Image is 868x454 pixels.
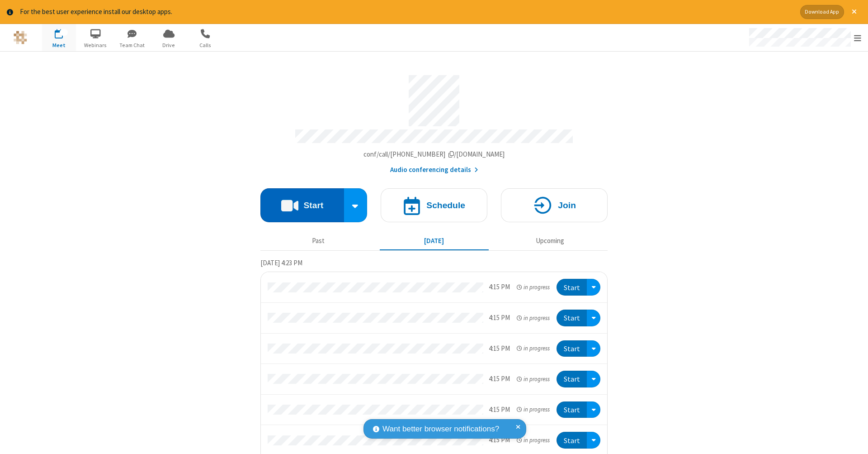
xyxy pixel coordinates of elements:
button: Schedule [381,188,487,222]
div: Open menu [587,401,600,418]
button: Upcoming [495,233,604,250]
div: 4:15 PM [489,344,510,354]
span: [DATE] 4:23 PM [260,258,302,267]
span: Want better browser notifications? [382,423,499,435]
span: Drive [152,41,186,49]
div: Start conference options [344,188,368,222]
button: Start [557,340,587,357]
div: Open menu [741,24,868,51]
section: Account details [260,68,608,175]
button: Logo [3,24,37,51]
em: in progress [517,405,550,414]
span: Copy my meeting room link [363,150,505,158]
div: 4:15 PM [489,374,510,384]
button: Start [557,371,587,387]
button: Join [501,188,608,222]
h4: Schedule [426,201,465,210]
div: 4:15 PM [489,282,510,292]
div: 4:15 PM [489,313,510,323]
button: Close alert [847,5,861,19]
button: Download App [800,5,844,19]
button: Past [264,233,373,250]
em: in progress [517,283,550,292]
em: in progress [517,314,550,322]
span: Meet [42,41,76,49]
button: Start [557,401,587,418]
button: Start [557,310,587,326]
button: [DATE] [380,233,489,250]
span: Calls [189,41,222,49]
button: Start [260,188,344,222]
em: in progress [517,436,550,444]
button: Audio conferencing details [390,165,478,175]
h4: Join [558,201,576,210]
div: Open menu [587,279,600,296]
div: For the best user experience install our desktop apps. [20,7,793,17]
em: in progress [517,375,550,383]
span: Webinars [79,41,113,49]
em: in progress [517,344,550,353]
button: Copy my meeting room linkCopy my meeting room link [363,149,505,160]
div: Open menu [587,371,600,387]
div: Open menu [587,432,600,449]
img: QA Selenium DO NOT DELETE OR CHANGE [14,31,27,44]
span: Team Chat [115,41,149,49]
button: Start [557,279,587,296]
h4: Start [303,201,323,210]
div: 4:15 PM [489,405,510,415]
button: Start [557,432,587,449]
div: 12 [60,29,68,36]
div: Open menu [587,310,600,326]
div: Open menu [587,340,600,357]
